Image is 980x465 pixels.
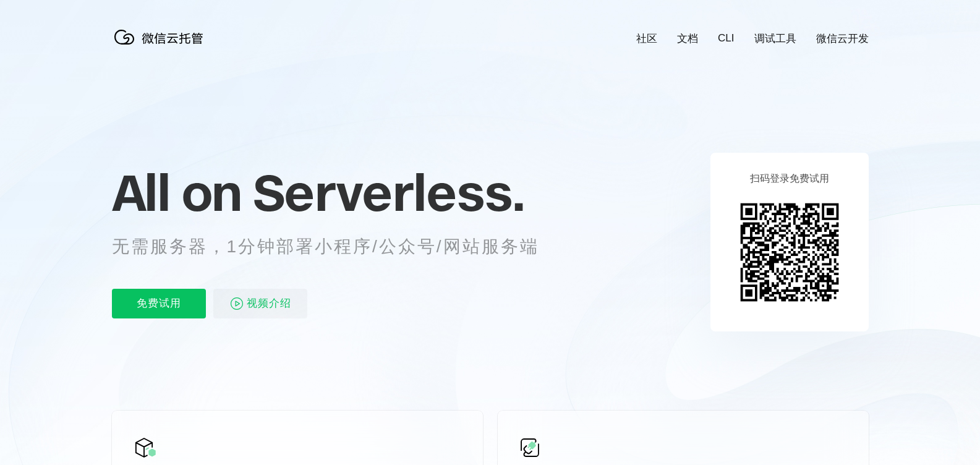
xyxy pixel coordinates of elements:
p: 无需服务器，1分钟部署小程序/公众号/网站服务端 [112,234,562,259]
img: video_play.svg [229,296,244,311]
span: Serverless. [253,161,524,223]
a: 微信云托管 [112,41,211,51]
a: 社区 [636,32,657,46]
span: All on [112,161,241,223]
p: 免费试用 [112,289,206,318]
a: 调试工具 [754,32,796,46]
img: 微信云托管 [112,25,211,49]
a: 微信云开发 [816,32,869,46]
a: CLI [718,32,734,45]
span: 视频介绍 [247,289,291,318]
a: 文档 [677,32,698,46]
p: 扫码登录免费试用 [750,173,829,186]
